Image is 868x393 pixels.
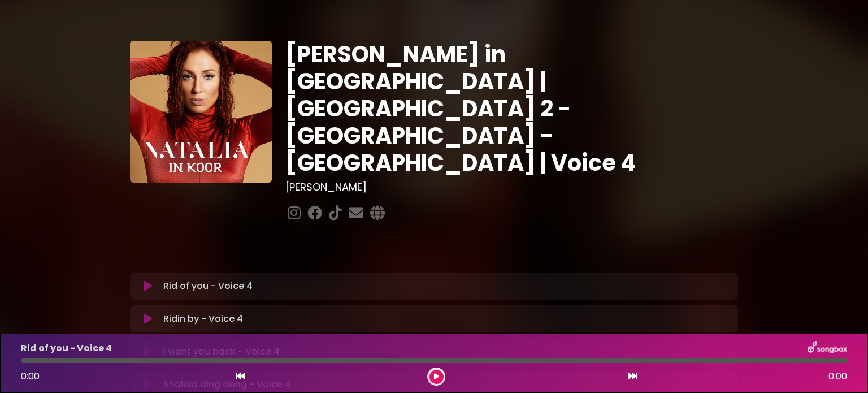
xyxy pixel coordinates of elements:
[163,312,243,326] p: Ridin by - Voice 4
[285,41,738,176] h1: [PERSON_NAME] in [GEOGRAPHIC_DATA] | [GEOGRAPHIC_DATA] 2 - [GEOGRAPHIC_DATA] - [GEOGRAPHIC_DATA] ...
[163,279,253,293] p: Rid of you - Voice 4
[808,341,847,356] img: songbox-logo-white.png
[21,370,40,383] span: 0:00
[130,41,272,183] img: YTVS25JmS9CLUqXqkEhs
[285,181,738,193] h3: [PERSON_NAME]
[828,370,847,383] span: 0:00
[21,342,112,355] p: Rid of you - Voice 4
